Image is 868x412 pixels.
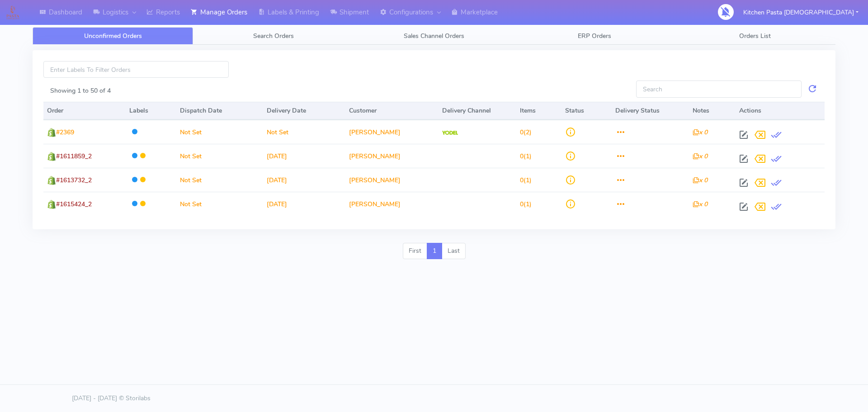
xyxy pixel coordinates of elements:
span: (1) [520,176,532,185]
i: x 0 [693,152,708,161]
i: x 0 [693,200,708,208]
td: [DATE] [263,144,345,168]
span: 0 [520,176,524,185]
span: Orders List [739,32,771,40]
span: 0 [520,200,524,208]
span: ERP Orders [578,32,611,40]
td: Not Set [176,120,263,144]
span: (1) [520,200,532,208]
span: #1615424_2 [56,200,92,208]
span: Sales Channel Orders [404,32,464,40]
td: [PERSON_NAME] [345,192,439,216]
span: (1) [520,152,532,161]
td: Not Set [176,192,263,216]
img: Yodel [442,131,458,135]
td: [PERSON_NAME] [345,144,439,168]
th: Notes [689,102,736,120]
ul: Tabs [33,27,835,45]
input: Enter Labels To Filter Orders [43,61,229,78]
span: (2) [520,128,532,137]
span: #1611859_2 [56,152,92,161]
span: Unconfirmed Orders [84,32,142,40]
td: [DATE] [263,192,345,216]
input: Search [636,81,802,97]
td: [PERSON_NAME] [345,120,439,144]
span: #1613732_2 [56,176,92,185]
span: 0 [520,152,524,161]
i: x 0 [693,176,708,185]
button: Kitchen Pasta [DEMOGRAPHIC_DATA] [736,3,865,22]
td: Not Set [176,168,263,192]
span: 0 [520,128,524,137]
th: Order [43,102,126,120]
th: Labels [126,102,176,120]
label: Showing 1 to 50 of 4 [50,86,111,95]
td: Not Set [263,120,345,144]
td: [DATE] [263,168,345,192]
th: Delivery Date [263,102,345,120]
th: Delivery Channel [439,102,516,120]
span: #2369 [56,128,74,137]
a: 1 [427,243,442,259]
th: Delivery Status [612,102,689,120]
span: Search Orders [253,32,294,40]
td: Not Set [176,144,263,168]
td: [PERSON_NAME] [345,168,439,192]
th: Items [516,102,561,120]
th: Dispatch Date [176,102,263,120]
th: Customer [345,102,439,120]
th: Actions [736,102,825,120]
th: Status [561,102,612,120]
i: x 0 [693,128,708,137]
